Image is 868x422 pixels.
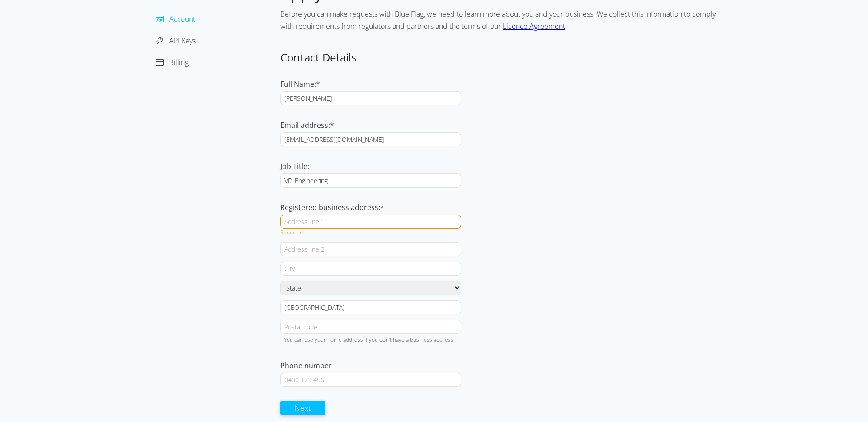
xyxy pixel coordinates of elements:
input: CEO, Director, Manager, Partner [280,173,461,188]
label: Registered business address:* [280,202,384,212]
input: 0400 123 456 [280,373,461,387]
a: Billing [156,57,189,67]
input: Postal code [280,320,461,334]
span: Billing [169,57,189,67]
span: API Keys [169,36,196,46]
label: Phone number [280,361,332,370]
label: Full Name:* [280,79,320,89]
span: Contact Details [280,50,356,65]
div: You can use your home address if you don't have a business address. [280,334,461,346]
input: Address line 1 [280,215,461,229]
button: Next [280,401,325,415]
label: Job Title: [280,161,309,171]
input: executive@company.com.au [280,132,461,146]
input: Country [280,300,461,314]
div: Required [280,229,723,237]
input: John Smith [280,91,461,105]
a: Licence Agreement [503,21,565,31]
input: Address line 2 [280,242,461,256]
label: Email address:* [280,120,334,130]
a: Account [156,14,195,24]
span: Account [169,14,195,24]
span: Before you can make requests with Blue Flag, we need to learn more about you and your business. W... [280,9,716,31]
input: City [280,262,461,276]
a: API Keys [156,36,196,46]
